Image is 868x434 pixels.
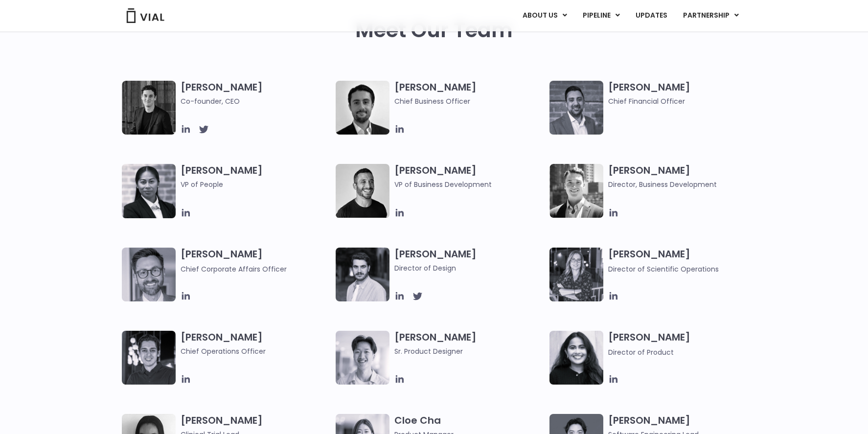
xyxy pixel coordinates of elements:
[549,331,603,385] img: Smiling woman named Dhruba
[336,248,389,301] img: Headshot of smiling man named Albert
[394,331,545,357] h3: [PERSON_NAME]
[675,7,747,24] a: PARTNERSHIPMenu Toggle
[575,7,627,24] a: PIPELINEMenu Toggle
[394,346,545,357] span: Sr. Product Designer
[355,19,513,42] h2: Meet Our Team
[608,264,719,274] span: Director of Scientific Operations
[608,248,758,274] h3: [PERSON_NAME]
[394,248,545,274] h3: [PERSON_NAME]
[336,81,389,135] img: A black and white photo of a man in a suit holding a vial.
[336,331,389,385] img: Brennan
[549,248,603,301] img: Headshot of smiling woman named Sarah
[608,96,758,107] span: Chief Financial Officer
[608,179,758,190] span: Director, Business Development
[122,81,176,135] img: A black and white photo of a man in a suit attending a Summit.
[181,346,331,357] span: Chief Operations Officer
[181,331,331,357] h3: [PERSON_NAME]
[394,263,545,274] span: Director of Design
[394,81,545,107] h3: [PERSON_NAME]
[122,248,176,301] img: Paolo-M
[608,164,758,190] h3: [PERSON_NAME]
[394,179,545,190] span: VP of Business Development
[608,347,674,357] span: Director of Product
[181,96,331,107] span: Co-founder, CEO
[515,7,574,24] a: ABOUT USMenu Toggle
[181,264,287,274] span: Chief Corporate Affairs Officer
[181,179,331,190] span: VP of People
[181,164,331,204] h3: [PERSON_NAME]
[549,81,603,135] img: Headshot of smiling man named Samir
[181,248,331,274] h3: [PERSON_NAME]
[122,164,176,218] img: Catie
[126,8,165,23] img: Vial Logo
[628,7,675,24] a: UPDATES
[608,331,758,358] h3: [PERSON_NAME]
[549,164,603,218] img: A black and white photo of a smiling man in a suit at ARVO 2023.
[394,164,545,190] h3: [PERSON_NAME]
[336,164,389,218] img: A black and white photo of a man smiling.
[394,96,545,107] span: Chief Business Officer
[122,331,176,385] img: Headshot of smiling man named Josh
[608,81,758,107] h3: [PERSON_NAME]
[181,81,331,107] h3: [PERSON_NAME]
